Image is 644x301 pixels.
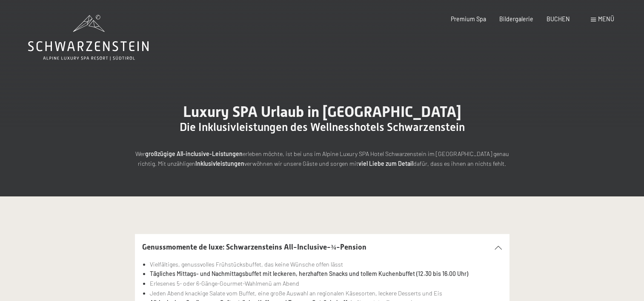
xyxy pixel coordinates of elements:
[598,15,614,23] span: Menü
[499,15,533,23] a: Bildergalerie
[547,15,570,23] a: BUCHEN
[135,149,509,168] p: Wer erleben möchte, ist bei uns im Alpine Luxury SPA Hotel Schwarzenstein im [GEOGRAPHIC_DATA] ge...
[150,289,502,298] li: Jeden Abend knackige Salate vom Buffet, eine große Auswahl an regionalen Käsesorten, leckere Dess...
[145,150,243,157] strong: großzügige All-inclusive-Leistungen
[150,279,502,289] li: Erlesenes 5- oder 6-Gänge-Gourmet-Wahlmenü am Abend
[358,160,413,167] strong: viel Liebe zum Detail
[195,160,244,167] strong: Inklusivleistungen
[150,260,502,270] li: Vielfältiges, genussvolles Frühstücksbuffet, das keine Wünsche offen lässt
[183,103,461,120] span: Luxury SPA Urlaub in [GEOGRAPHIC_DATA]
[180,121,465,133] span: Die Inklusivleistungen des Wellnesshotels Schwarzenstein
[451,15,486,23] a: Premium Spa
[142,243,366,251] span: Genussmomente de luxe: Schwarzensteins All-Inclusive-¾-Pension
[150,270,468,277] strong: Tägliches Mittags- und Nachmittagsbuffet mit leckeren, herzhaften Snacks und tollem Kuchenbuffet ...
